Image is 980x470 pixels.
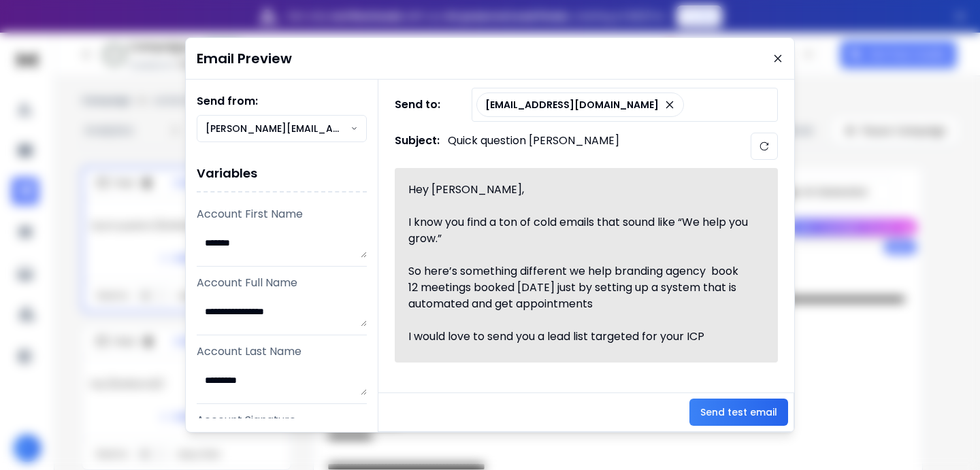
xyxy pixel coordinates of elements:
p: [EMAIL_ADDRESS][DOMAIN_NAME] [485,98,659,112]
h1: Variables [197,156,367,192]
h1: Send to: [395,97,449,113]
h1: Subject: [395,133,440,160]
p: Account First Name [197,206,367,222]
p: Account Full Name [197,275,367,291]
h1: Send from: [197,93,367,110]
iframe: Intercom live chat [930,423,963,456]
h1: Email Preview [197,49,292,68]
p: Account Signature [197,412,367,429]
button: Send test email [689,399,788,426]
p: Quick question [PERSON_NAME] [448,133,619,160]
p: Account Last Name [197,343,367,360]
p: [PERSON_NAME][EMAIL_ADDRESS][DOMAIN_NAME] [206,122,350,135]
